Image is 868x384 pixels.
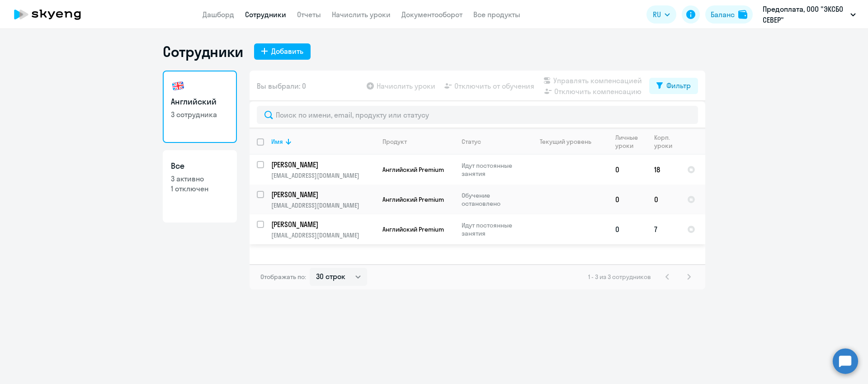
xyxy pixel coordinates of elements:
[254,43,311,60] button: Добавить
[297,10,321,19] a: Отчеты
[245,10,286,19] a: Сотрудники
[382,137,407,146] div: Продукт
[271,137,283,146] div: Имя
[171,79,185,93] img: english
[588,273,651,281] span: 1 - 3 из 3 сотрудников
[271,190,373,199] p: [PERSON_NAME]
[462,191,524,208] p: Обучение остановлено
[382,195,444,204] span: Английский Premium
[705,5,753,24] button: Балансbalance
[171,174,229,184] p: 3 активно
[540,137,591,146] div: Текущий уровень
[462,221,524,237] p: Идут постоянные занятия
[711,9,735,20] div: Баланс
[654,133,679,150] div: Корп. уроки
[738,10,747,19] img: balance
[382,166,444,174] span: Английский Premium
[271,160,373,170] p: [PERSON_NAME]
[171,160,229,172] h3: Все
[271,231,375,239] p: [EMAIL_ADDRESS][DOMAIN_NAME]
[271,190,375,199] a: [PERSON_NAME]
[271,201,375,209] p: [EMAIL_ADDRESS][DOMAIN_NAME]
[163,43,243,61] h1: Сотрудники
[763,4,847,25] p: Предоплата, ООО "ЭКСБО СЕВЕР"
[531,137,608,146] div: Текущий уровень
[608,185,647,214] td: 0
[163,150,237,223] a: Все3 активно1 отключен
[171,184,229,194] p: 1 отключен
[646,5,676,24] button: RU
[608,155,647,185] td: 0
[260,273,306,281] span: Отображать по:
[271,171,375,180] p: [EMAIL_ADDRESS][DOMAIN_NAME]
[401,10,462,19] a: Документооборот
[171,109,229,119] p: 3 сотрудника
[171,96,229,108] h3: Английский
[649,78,698,94] button: Фильтр
[203,10,234,19] a: Дашборд
[271,137,375,146] div: Имя
[608,214,647,244] td: 0
[615,133,646,150] div: Личные уроки
[462,161,524,178] p: Идут постоянные занятия
[271,219,373,229] p: [PERSON_NAME]
[666,80,691,91] div: Фильтр
[271,219,375,229] a: [PERSON_NAME]
[647,185,680,214] td: 0
[647,155,680,185] td: 18
[462,137,524,146] div: Статус
[758,4,860,25] button: Предоплата, ООО "ЭКСБО СЕВЕР"
[654,133,674,150] div: Корп. уроки
[271,46,303,57] div: Добавить
[271,160,375,170] a: [PERSON_NAME]
[382,137,454,146] div: Продукт
[163,71,237,143] a: Английский3 сотрудника
[382,225,444,233] span: Английский Premium
[332,10,391,19] a: Начислить уроки
[615,133,641,150] div: Личные уроки
[653,9,661,20] span: RU
[257,81,306,91] span: Вы выбрали: 0
[647,214,680,244] td: 7
[257,106,698,124] input: Поиск по имени, email, продукту или статусу
[473,10,520,19] a: Все продукты
[462,137,481,146] div: Статус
